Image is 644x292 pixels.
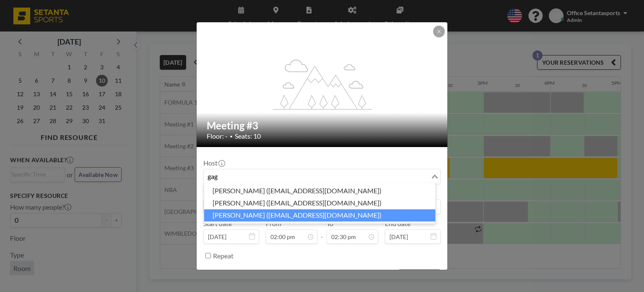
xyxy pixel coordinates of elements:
label: Start date [203,219,232,228]
span: • [230,133,233,139]
span: - [321,222,323,241]
div: Search for option [204,169,440,184]
input: Search for option [205,171,430,182]
li: [PERSON_NAME] ([EMAIL_ADDRESS][DOMAIN_NAME]) [204,209,436,221]
g: flex-grow: 1.2; [273,59,372,109]
label: Host [203,159,224,167]
span: Seats: 10 [235,132,261,140]
span: Floor: - [207,132,228,140]
li: [PERSON_NAME] ([EMAIL_ADDRESS][DOMAIN_NAME]) [204,197,436,209]
button: BOOK NOW [398,269,441,284]
li: [PERSON_NAME] ([EMAIL_ADDRESS][DOMAIN_NAME]) [204,185,436,197]
label: Repeat [213,252,234,260]
h2: Meeting #3 [207,119,438,132]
